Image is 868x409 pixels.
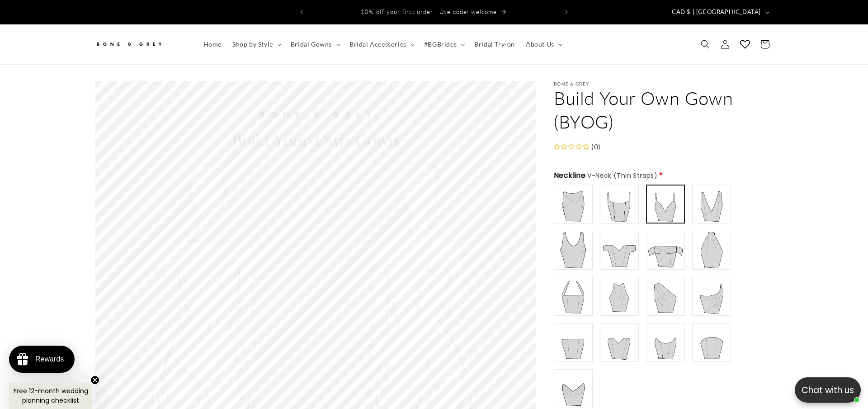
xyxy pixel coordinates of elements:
div: (0) [589,140,601,153]
span: 10% off your first order | Use code: welcome [361,8,497,15]
button: CAD $ | [GEOGRAPHIC_DATA] [666,4,773,21]
img: https://cdn.shopify.com/s/files/1/0750/3832/7081/files/v-neck_strapless_e6e16057-372c-4ed6-ad8b-8... [555,371,591,407]
img: https://cdn.shopify.com/s/files/1/0750/3832/7081/files/halter_straight_f0d600c4-90f4-4503-a970-e6... [555,278,591,314]
span: About Us [526,40,554,48]
span: Bridal Accessories [349,40,406,48]
img: https://cdn.shopify.com/s/files/1/0750/3832/7081/files/boat_neck_e90dd235-88bb-46b2-8369-a1b9d139... [555,186,591,222]
a: Bridal Try-on [469,35,520,54]
div: Rewards [35,355,64,363]
p: Chat with us [795,384,861,397]
span: Neckline [554,170,657,181]
img: https://cdn.shopify.com/s/files/1/0750/3832/7081/files/off-shoulder_straight_69b741a5-1f6f-40ba-9... [647,232,684,268]
summary: Bridal Accessories [344,35,419,54]
img: https://cdn.shopify.com/s/files/1/0750/3832/7081/files/halter.png?v=1756872993 [601,278,637,314]
img: https://cdn.shopify.com/s/files/1/0750/3832/7081/files/off-shoulder_sweetheart_1bdca986-a4a1-4613... [601,232,637,268]
img: https://cdn.shopify.com/s/files/1/0750/3832/7081/files/sweetheart_strapless_7aea53ca-b593-4872-9c... [601,324,637,361]
button: Previous announcement [292,4,311,21]
a: Home [198,35,227,54]
div: Free 12-month wedding planning checklistClose teaser [9,383,92,409]
summary: About Us [520,35,566,54]
button: Close teaser [90,376,99,385]
span: Bridal Try-on [474,40,515,48]
img: https://cdn.shopify.com/s/files/1/0750/3832/7081/files/round_neck.png?v=1756872555 [555,232,591,268]
img: https://cdn.shopify.com/s/files/1/0750/3832/7081/files/straight_strapless_18c662df-be54-47ef-b3bf... [555,324,591,361]
h1: Build Your Own Gown (BYOG) [554,86,773,133]
img: https://cdn.shopify.com/s/files/1/0750/3832/7081/files/high_neck.png?v=1756803384 [693,232,730,268]
img: https://cdn.shopify.com/s/files/1/0750/3832/7081/files/cateye_scoop_30b75c68-d5e8-4bfa-8763-e7190... [647,324,684,361]
button: Next announcement [557,4,576,21]
span: #BGBrides [424,40,457,48]
img: https://cdn.shopify.com/s/files/1/0750/3832/7081/files/asymmetric_thick_aca1e7e1-7e80-4ab6-9dbb-1... [647,278,684,314]
p: Bone & Grey [554,81,773,86]
img: Bone and Grey Bridal [95,37,163,52]
img: https://cdn.shopify.com/s/files/1/0750/3832/7081/files/square_7e0562ac-aecd-41ee-8590-69b11575ecc... [601,186,637,222]
span: Home [203,40,222,48]
img: https://cdn.shopify.com/s/files/1/0750/3832/7081/files/v-neck_thick_straps_d2901628-028e-49ea-b62... [693,186,730,222]
span: Bridal Gowns [291,40,332,48]
img: https://cdn.shopify.com/s/files/1/0750/3832/7081/files/crescent_strapless_82f07324-8705-4873-92d2... [693,324,730,361]
a: Bone and Grey Bridal [92,33,189,55]
span: Free 12-month wedding planning checklist [14,386,88,405]
img: https://cdn.shopify.com/s/files/1/0750/3832/7081/files/v_neck_thin_straps_4722d919-4ab4-454d-8566... [648,186,683,222]
span: CAD $ | [GEOGRAPHIC_DATA] [672,8,761,17]
span: V-Neck (Thin Straps) [587,171,657,180]
summary: Shop by Style [227,35,285,54]
img: https://cdn.shopify.com/s/files/1/0750/3832/7081/files/asymmetric_thin_a5500f79-df9c-4d9e-8e7b-99... [693,278,730,314]
summary: #BGBrides [419,35,469,54]
summary: Bridal Gowns [285,35,344,54]
span: Shop by Style [232,40,273,48]
summary: Search [695,34,715,54]
button: Open chatbox [795,377,861,403]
